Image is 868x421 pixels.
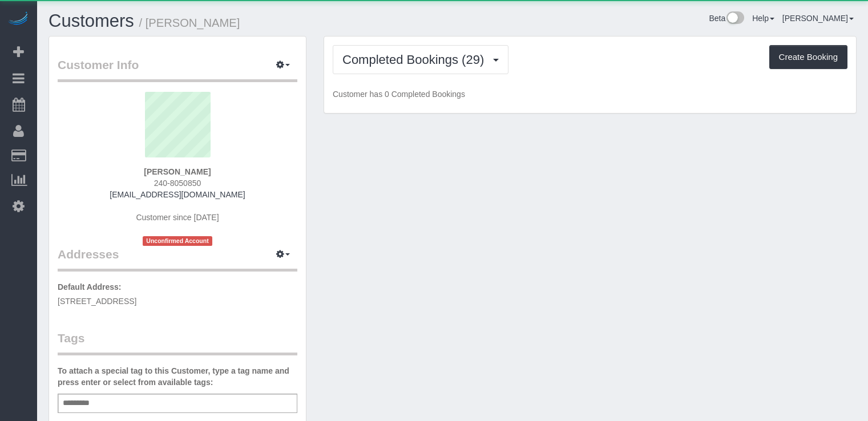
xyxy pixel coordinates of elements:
button: Completed Bookings (29) [333,45,508,74]
label: Default Address: [58,281,122,293]
a: [PERSON_NAME] [782,14,854,23]
p: Customer has 0 Completed Bookings [333,88,847,100]
label: To attach a special tag to this Customer, type a tag name and press enter or select from availabl... [58,365,297,388]
span: Unconfirmed Account [143,236,212,246]
img: New interface [725,11,744,26]
a: Beta [709,14,744,23]
a: [EMAIL_ADDRESS][DOMAIN_NAME] [110,190,245,199]
img: Automaid Logo [7,11,30,27]
legend: Customer Info [58,56,297,82]
span: Customer since [DATE] [136,213,219,222]
small: / [PERSON_NAME] [139,17,240,29]
legend: Tags [58,330,297,355]
button: Create Booking [769,45,847,69]
a: Help [752,14,774,23]
span: Completed Bookings (29) [342,52,490,67]
strong: [PERSON_NAME] [144,167,211,176]
a: Customers [49,11,134,31]
span: 240-8050850 [154,179,201,188]
span: [STREET_ADDRESS] [58,297,136,306]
